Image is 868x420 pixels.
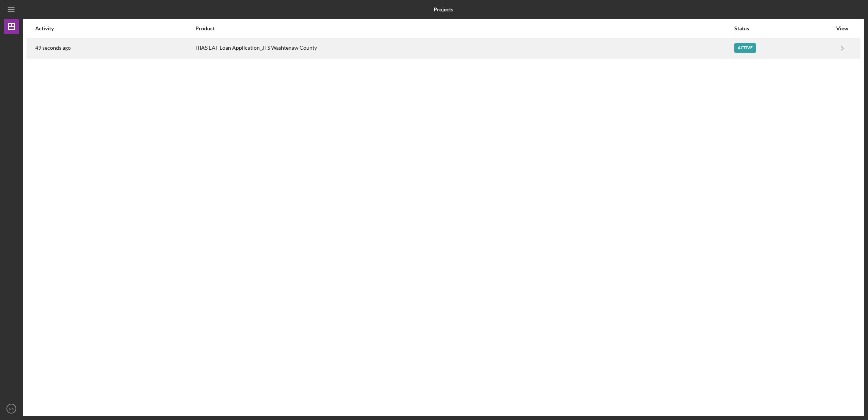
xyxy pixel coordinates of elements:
text: Na [9,407,14,411]
button: Na [4,401,19,416]
div: Product [195,25,734,31]
div: Status [734,25,832,31]
time: 2025-09-16 15:17 [35,45,71,51]
div: HIAS EAF Loan Application_JFS Washtenaw County [195,39,734,58]
div: Activity [35,25,195,31]
div: Active [734,43,756,53]
b: Projects [434,6,453,13]
div: View [833,25,852,31]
